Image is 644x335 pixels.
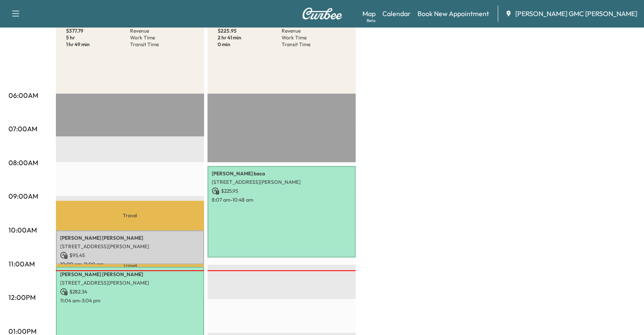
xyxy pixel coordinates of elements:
[8,191,38,201] p: 09:00AM
[212,197,351,203] p: 8:07 am - 10:48 am
[212,179,351,185] p: [STREET_ADDRESS][PERSON_NAME]
[130,34,194,41] p: Work Time
[8,225,37,235] p: 10:00AM
[212,170,351,177] p: [PERSON_NAME] baca
[218,34,282,41] p: 2 hr 41 min
[367,17,376,24] div: Beta
[212,187,351,195] p: $ 225.95
[60,252,200,259] p: $ 95.45
[362,8,376,19] a: MapBeta
[218,41,282,48] p: 0 min
[60,235,200,241] p: [PERSON_NAME] [PERSON_NAME]
[282,34,345,41] p: Work Time
[417,8,489,19] a: Book New Appointment
[66,41,130,48] p: 1 hr 49 min
[56,201,204,230] p: Travel
[130,28,194,34] p: Revenue
[130,41,194,48] p: Transit Time
[515,8,637,19] span: [PERSON_NAME] GMC [PERSON_NAME]
[56,264,204,266] p: Travel
[382,8,411,19] a: Calendar
[282,41,345,48] p: Transit Time
[8,292,36,302] p: 12:00PM
[8,158,38,168] p: 08:00AM
[60,243,200,250] p: [STREET_ADDRESS][PERSON_NAME]
[8,90,38,100] p: 06:00AM
[218,28,282,34] p: $ 225.95
[60,297,200,304] p: 11:04 am - 3:04 pm
[60,288,200,296] p: $ 282.34
[8,124,37,134] p: 07:00AM
[8,259,35,269] p: 11:00AM
[302,8,343,19] img: Curbee Logo
[66,34,130,41] p: 5 hr
[282,28,345,34] p: Revenue
[66,28,130,34] p: $ 377.79
[60,280,200,286] p: [STREET_ADDRESS][PERSON_NAME]
[60,261,200,268] p: 10:00 am - 11:00 am
[60,271,200,278] p: [PERSON_NAME] [PERSON_NAME]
